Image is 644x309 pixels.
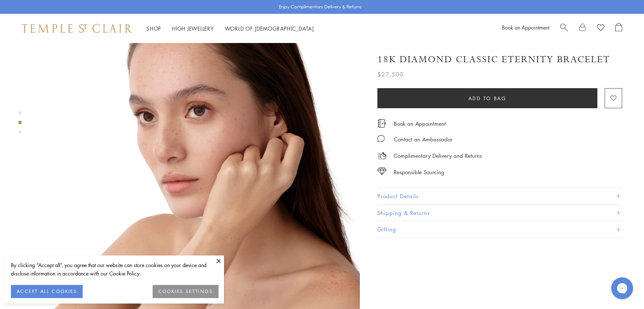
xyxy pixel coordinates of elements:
[377,188,622,204] button: Product Details
[22,24,132,33] img: Temple St. Clair
[153,285,219,298] button: COOKIES SETTINGS
[615,23,622,34] a: Open Shopping Bag
[394,168,444,177] div: Responsible Sourcing
[11,261,219,278] div: By clicking “Accept all”, you agree that our website can store cookies on your device and disclos...
[377,135,385,142] img: MessageIcon-01_2.svg
[502,24,549,31] a: Book an Appointment
[597,23,604,34] a: View Wishlist
[394,135,452,144] div: Contact an Ambassador
[394,151,482,160] p: Complimentary Delivery and Returns
[279,3,362,11] p: Enjoy Complimentary Delivery & Returns
[146,24,314,33] nav: Main navigation
[560,23,568,34] a: Search
[394,120,446,128] a: Book an Appointment
[377,88,597,108] button: Add to bag
[608,275,637,302] iframe: Gorgias live chat messenger
[225,25,314,32] a: World of [DEMOGRAPHIC_DATA]World of [DEMOGRAPHIC_DATA]
[377,168,386,175] img: icon_sourcing.svg
[172,25,214,32] a: High JewelleryHigh Jewellery
[11,285,83,298] button: ACCEPT ALL COOKIES
[377,70,404,79] span: $27,500
[377,151,386,160] img: icon_delivery.svg
[377,53,610,66] h1: 18K Diamond Classic Eternity Bracelet
[18,109,22,140] div: Product gallery navigation
[377,221,622,238] button: Gifting
[468,94,507,102] span: Add to bag
[377,205,622,221] button: Shipping & Returns
[146,25,161,32] a: ShopShop
[377,119,386,128] img: icon_appointment.svg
